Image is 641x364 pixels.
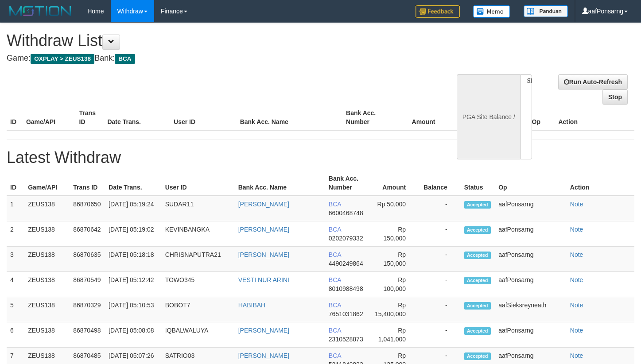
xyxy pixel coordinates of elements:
[329,201,341,208] span: BCA
[7,221,24,247] td: 2
[329,310,363,318] span: 7651031862
[495,247,567,272] td: aafPonsarng
[7,272,24,297] td: 4
[495,297,567,322] td: aafSieksreyneath
[238,352,289,359] a: [PERSON_NAME]
[495,221,567,247] td: aafPonsarng
[24,221,70,247] td: ZEUS138
[70,322,105,348] td: 86870498
[24,322,70,348] td: ZEUS138
[235,170,325,196] th: Bank Acc. Name
[31,54,94,64] span: OXPLAY > ZEUS138
[464,201,491,209] span: Accepted
[7,170,24,196] th: ID
[162,170,235,196] th: User ID
[170,105,237,130] th: User ID
[7,322,24,348] td: 6
[162,196,235,221] td: SUDAR11
[329,226,341,233] span: BCA
[464,302,491,310] span: Accepted
[495,322,567,348] td: aafPonsarng
[528,105,555,130] th: Op
[7,32,419,50] h1: Withdraw List
[558,74,628,89] a: Run Auto-Refresh
[416,5,460,18] img: Feedback.jpg
[7,297,24,322] td: 5
[162,322,235,348] td: IQBALWALUYA
[570,276,583,283] a: Note
[24,247,70,272] td: ZEUS138
[162,247,235,272] td: CHRISNAPUTRA21
[419,322,461,348] td: -
[495,272,567,297] td: aafPonsarng
[567,170,634,196] th: Action
[370,247,419,272] td: Rp 150,000
[105,221,162,247] td: [DATE] 05:19:02
[419,170,461,196] th: Balance
[329,260,363,267] span: 4490249864
[329,336,363,343] span: 2310528873
[570,226,583,233] a: Note
[24,297,70,322] td: ZEUS138
[419,297,461,322] td: -
[7,4,74,18] img: MOTION_logo.png
[419,221,461,247] td: -
[370,196,419,221] td: Rp 50,000
[105,272,162,297] td: [DATE] 05:12:42
[448,105,497,130] th: Balance
[115,54,135,64] span: BCA
[7,54,419,63] h4: Game: Bank:
[70,297,105,322] td: 86870329
[570,201,583,208] a: Note
[105,196,162,221] td: [DATE] 05:19:24
[464,327,491,335] span: Accepted
[555,105,634,130] th: Action
[370,297,419,322] td: Rp 15,400,000
[7,149,634,167] h1: Latest Withdraw
[370,170,419,196] th: Amount
[570,352,583,359] a: Note
[495,196,567,221] td: aafPonsarng
[464,277,491,284] span: Accepted
[238,226,289,233] a: [PERSON_NAME]
[105,170,162,196] th: Date Trans.
[461,170,495,196] th: Status
[70,272,105,297] td: 86870549
[24,170,70,196] th: Game/API
[570,327,583,334] a: Note
[162,221,235,247] td: KEVINBANGKA
[23,105,76,130] th: Game/API
[24,272,70,297] td: ZEUS138
[370,221,419,247] td: Rp 150,000
[329,251,341,258] span: BCA
[370,272,419,297] td: Rp 100,000
[238,251,289,258] a: [PERSON_NAME]
[237,105,342,130] th: Bank Acc. Name
[76,105,104,130] th: Trans ID
[473,5,510,18] img: Button%20Memo.svg
[602,89,628,105] a: Stop
[457,74,521,159] div: PGA Site Balance /
[329,327,341,334] span: BCA
[105,322,162,348] td: [DATE] 05:08:08
[238,201,289,208] a: [PERSON_NAME]
[162,272,235,297] td: TOWO345
[70,221,105,247] td: 86870642
[105,297,162,322] td: [DATE] 05:10:53
[238,327,289,334] a: [PERSON_NAME]
[464,226,491,234] span: Accepted
[162,297,235,322] td: BOBOT7
[104,105,170,130] th: Date Trans.
[329,302,341,309] span: BCA
[105,247,162,272] td: [DATE] 05:18:18
[329,209,363,217] span: 6600468748
[524,5,568,17] img: panduan.png
[329,276,341,283] span: BCA
[24,196,70,221] td: ZEUS138
[419,196,461,221] td: -
[419,272,461,297] td: -
[370,322,419,348] td: Rp 1,041,000
[70,247,105,272] td: 86870635
[495,170,567,196] th: Op
[7,196,24,221] td: 1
